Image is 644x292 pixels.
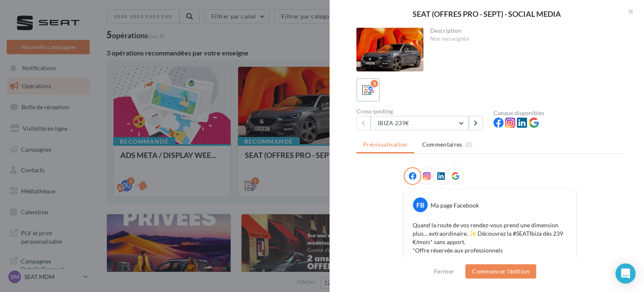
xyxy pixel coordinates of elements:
p: Quand la route de vos rendez-vous prend une dimension plus… extraordinaire. ✨ Découvrez la #SEATI... [413,221,568,255]
span: Commentaires [422,140,462,149]
button: IBIZA 239€ [371,116,469,130]
div: Non renseignée [430,35,618,43]
div: SEAT (OFFRES PRO - SEPT) - SOCIAL MEDIA [343,10,631,18]
button: Commencer l'édition [465,264,536,279]
div: 5 [371,80,378,87]
div: Cross-posting [356,108,487,114]
span: (0) [465,141,473,148]
div: Canaux disponibles [493,110,624,116]
div: Ma page Facebook [431,201,479,210]
button: Fermer [431,266,457,276]
div: Description [430,28,618,34]
div: Open Intercom Messenger [615,263,636,284]
div: FB [413,197,428,212]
